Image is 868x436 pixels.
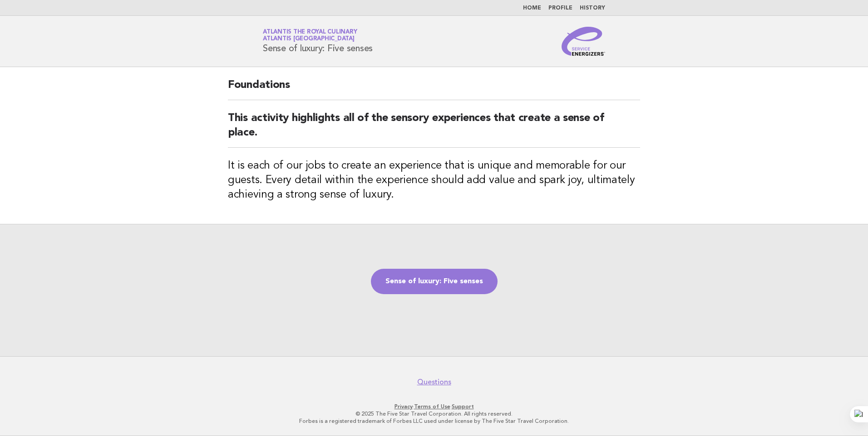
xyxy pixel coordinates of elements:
[414,403,450,410] a: Terms of Use
[523,5,541,11] a: Home
[371,269,498,294] a: Sense of luxury: Five senses
[228,111,640,148] h2: This activity highlights all of the sensory experiences that create a sense of place.
[452,403,474,410] a: Support
[156,410,712,417] p: © 2025 The Five Star Travel Corporation. All rights reserved.
[548,5,572,11] a: Profile
[228,159,640,202] h3: It is each of our jobs to create an experience that is unique and memorable for our guests. Every...
[580,5,605,11] a: History
[156,403,712,410] p: · ·
[263,29,357,42] a: Atlantis the Royal CulinaryAtlantis [GEOGRAPHIC_DATA]
[263,36,355,42] span: Atlantis [GEOGRAPHIC_DATA]
[417,378,451,387] a: Questions
[562,27,605,56] img: Service Energizers
[228,78,640,100] h2: Foundations
[395,403,413,410] a: Privacy
[156,417,712,425] p: Forbes is a registered trademark of Forbes LLC used under license by The Five Star Travel Corpora...
[263,29,373,53] h1: Sense of luxury: Five senses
